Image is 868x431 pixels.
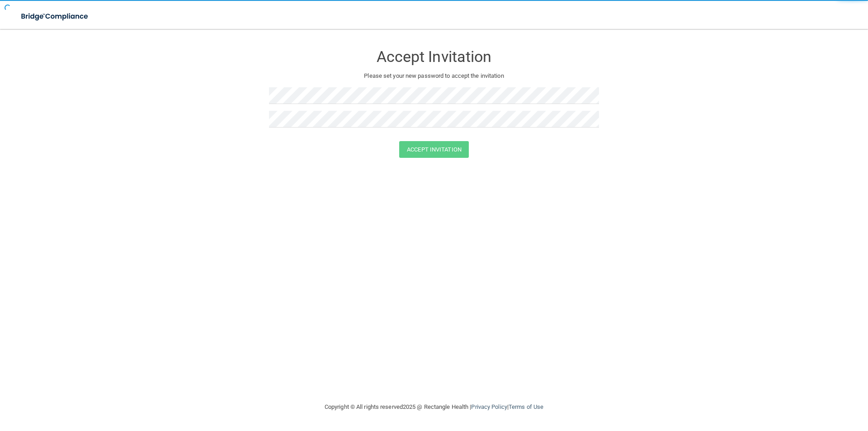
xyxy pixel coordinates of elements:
h3: Accept Invitation [269,48,599,65]
p: Please set your new password to accept the invitation [276,71,592,81]
div: Copyright © All rights reserved 2025 @ Rectangle Health | | [269,393,599,422]
a: Privacy Policy [471,403,507,410]
button: Accept Invitation [399,141,469,158]
a: Terms of Use [509,403,543,410]
img: bridge_compliance_login_screen.278c3ca4.svg [14,7,97,26]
